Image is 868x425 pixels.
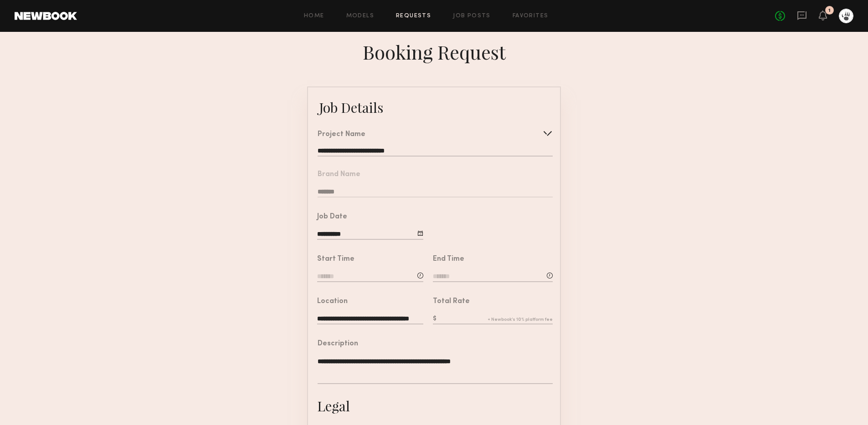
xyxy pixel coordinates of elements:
[433,298,470,305] div: Total Rate
[317,397,350,415] div: Legal
[828,8,831,13] div: 1
[319,98,383,116] div: Job Details
[453,13,491,19] a: Job Posts
[346,13,374,19] a: Models
[317,213,347,221] div: Job Date
[433,256,464,263] div: End Time
[396,13,431,19] a: Requests
[317,256,354,263] div: Start Time
[318,131,365,138] div: Project Name
[304,13,324,19] a: Home
[318,340,358,348] div: Description
[363,39,506,65] div: Booking Request
[317,298,348,305] div: Location
[513,13,549,19] a: Favorites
